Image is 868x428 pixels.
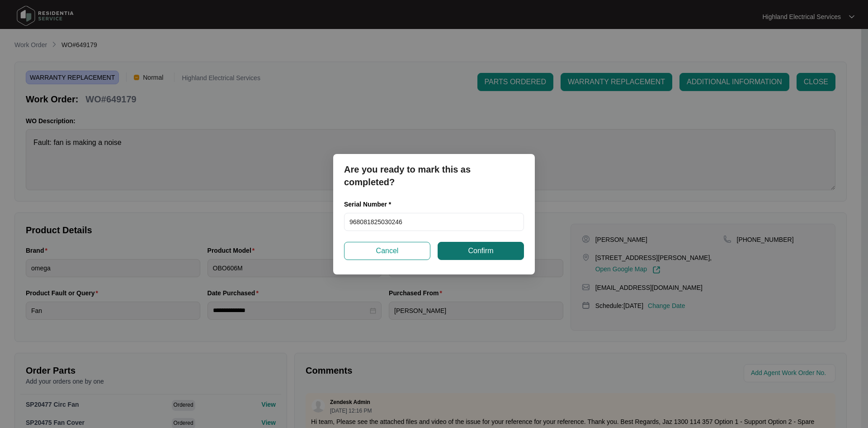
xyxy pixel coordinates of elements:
[344,176,524,188] p: completed?
[344,200,398,209] label: Serial Number *
[438,242,524,260] button: Confirm
[468,245,493,256] span: Confirm
[344,163,524,176] p: Are you ready to mark this as
[344,242,430,260] button: Cancel
[376,245,399,256] span: Cancel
